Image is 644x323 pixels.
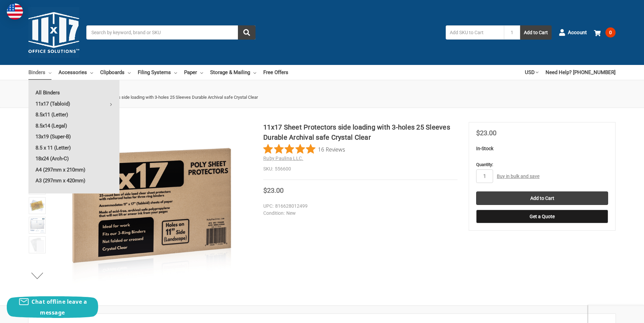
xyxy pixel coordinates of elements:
p: In-Stock [476,145,608,152]
a: 18x24 (Arch-C) [28,153,119,164]
span: $23.00 [263,186,284,194]
a: 8.5 x 11 (Letter) [28,142,119,153]
button: Get a Quote [476,210,608,223]
dd: 556600 [263,165,458,172]
a: A3 (297mm x 420mm) [28,175,119,186]
button: Previous [27,125,48,139]
img: duty and tax information for United States [7,3,23,20]
a: 0 [594,24,616,41]
span: $23.00 [476,129,496,137]
dd: New [263,210,454,217]
img: 11x17 Sheet Protectors side loading with 3-holes 25 Sleeves Durable Archival safe Crystal Clear [30,218,45,233]
a: 8.5x11 (Letter) [28,109,119,120]
a: Binders [28,65,51,80]
a: 11x17 (Tabloid) [28,98,119,109]
a: Clipboards [100,65,131,80]
span: Account [568,29,587,37]
a: All Binders [28,87,119,98]
span: Chat offline leave a message [31,298,87,316]
a: USD [525,65,538,80]
a: Accessories [59,65,93,80]
input: Add SKU to Cart [446,25,504,40]
img: 11x17 Sheet Protector Poly with holes on 11" side 556600 [30,198,45,213]
a: Storage & Mailing [210,65,256,80]
dt: UPC: [263,203,273,210]
a: Filing Systems [138,65,177,80]
a: Need Help? [PHONE_NUMBER] [546,65,616,80]
button: Next [27,269,48,282]
a: Account [559,24,587,41]
label: Quantity: [476,161,608,168]
a: Buy in bulk and save [497,174,539,179]
button: Chat offline leave a message [7,296,98,318]
img: 11x17.com [28,7,79,58]
input: Search by keyword, brand or SKU [86,25,256,40]
img: 11x17 Sheet Protectors side loading with 3-holes 25 Sleeves Durable Archival safe Crystal Clear [67,122,236,291]
button: Add to Cart [520,25,552,40]
input: Add to Cart [476,191,608,205]
img: 11x17 Sheet Protectors side loading with 3-holes 25 Sleeves Durable Archival safe Crystal Clear [30,237,45,252]
a: 13x19 (Super-B) [28,131,119,142]
a: Ruby Paulina LLC. [263,156,303,161]
button: Rated 4.8 out of 5 stars from 16 reviews. Jump to reviews. [263,144,345,154]
a: A4 (297mm x 210mm) [28,164,119,175]
dd: 816628012499 [263,203,454,210]
dt: Condition: [263,210,285,217]
a: 8.5x14 (Legal) [28,120,119,131]
a: Free Offers [263,65,288,80]
span: 0 [605,27,616,38]
a: Paper [184,65,203,80]
span: 11x17 Sheet Protectors side loading with 3-holes 25 Sleeves Durable Archival safe Crystal Clear [76,95,258,100]
h1: 11x17 Sheet Protectors side loading with 3-holes 25 Sleeves Durable Archival safe Crystal Clear [263,122,458,142]
span: 16 Reviews [318,144,345,154]
iframe: Google Customer Reviews [588,305,644,323]
dt: SKU: [263,165,273,172]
